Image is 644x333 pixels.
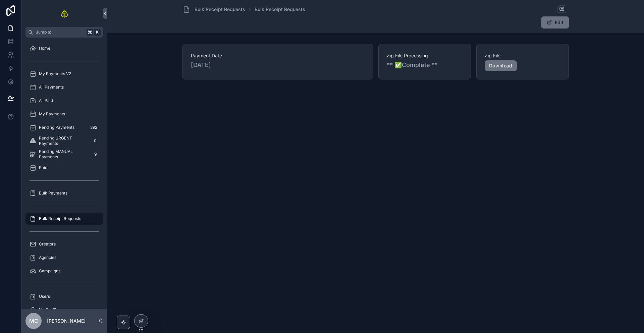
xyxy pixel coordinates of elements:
a: Bulk Receipt Requests [25,213,103,225]
span: Zip File [485,52,560,59]
span: Jump to... [36,30,84,35]
span: Bulk Payments [39,190,67,196]
span: Users [39,294,50,299]
a: Bulk Payments [25,187,103,199]
span: Agencies [39,255,56,260]
span: My Payments [39,111,65,117]
button: Edit [541,16,569,29]
a: All Payments [25,81,103,93]
span: MC [29,317,38,325]
span: K [95,30,100,35]
span: Zip File Processing [387,52,463,59]
span: Pending MANUAL Payments [39,149,89,160]
span: My Profile [39,307,58,313]
span: All Paid [39,98,53,103]
a: Campaigns [25,265,103,277]
a: All Paid [25,95,103,107]
a: Pending MANUAL Payments9 [25,148,103,160]
a: Pending Payments392 [25,121,103,133]
span: Bulk Receipt Requests [195,6,245,13]
a: Bulk Receipt Requests [255,6,305,13]
a: Pending URGENT Payments0 [25,135,103,147]
div: 0 [91,137,99,145]
a: My Payments V2 [25,68,103,80]
span: All Payments [39,85,64,90]
div: scrollable content [21,38,107,309]
span: My Payments V2 [39,71,71,76]
a: My Profile [25,304,103,316]
div: 9 [91,150,99,158]
span: Pending URGENT Payments [39,135,89,146]
a: Paid [25,162,103,174]
a: Creators [25,238,103,250]
span: Home [39,46,50,51]
span: Pending Payments [39,125,74,130]
a: My Payments [25,108,103,120]
a: Download [485,60,517,71]
span: Bulk Receipt Requests [39,216,81,221]
span: Paid [39,165,47,170]
div: 392 [88,123,99,131]
a: Home [25,42,103,54]
a: Agencies [25,252,103,264]
p: [PERSON_NAME] [47,318,86,324]
img: App logo [60,8,69,19]
span: Campaigns [39,268,60,274]
span: Creators [39,241,56,247]
span: Payment Date [191,52,365,59]
a: Users [25,290,103,302]
button: Jump to...K [25,27,103,38]
span: [DATE] [191,60,365,70]
a: Bulk Receipt Requests [182,5,245,13]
